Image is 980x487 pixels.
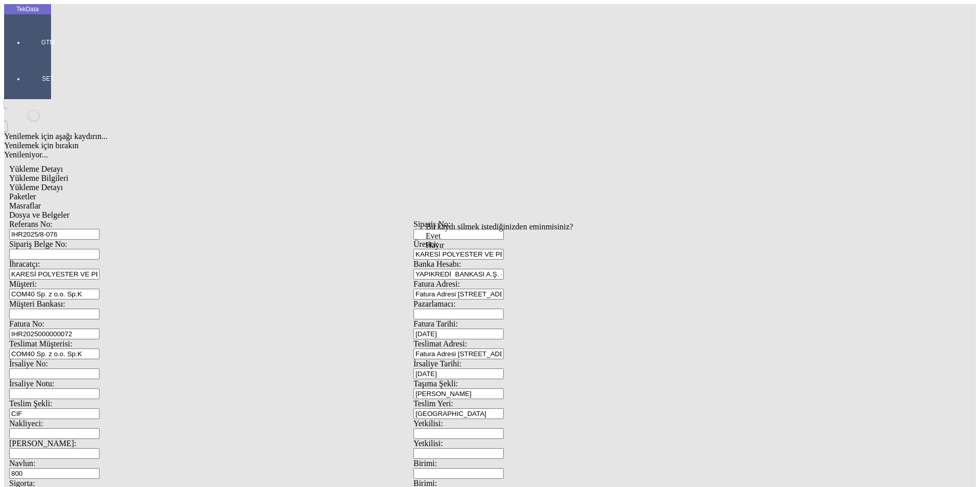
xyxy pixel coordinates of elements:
span: İrsaliye No: [9,359,48,368]
span: Evet [426,231,440,240]
span: Yetkilisi: [413,439,443,448]
span: Teslim Yeri: [413,399,453,408]
span: [PERSON_NAME]: [9,439,77,448]
span: İhracatçı: [9,260,40,268]
div: Evet [426,231,573,241]
div: Yenilemek için aşağı kaydırın... [4,132,823,141]
span: Dosya ve Belgeler [9,211,69,219]
span: Pazarlamacı: [413,299,456,308]
div: Yenilemek için bırakın [4,141,823,150]
span: İrsaliye Tarihi: [413,359,461,368]
span: İrsaliye Notu: [9,379,54,388]
span: Üretici: [413,240,438,248]
span: Fatura Adresi: [413,280,460,288]
span: GTM [33,38,63,47]
span: Paketler [9,192,36,201]
span: Referans No: [9,220,53,228]
span: Teslimat Adresi: [413,339,467,348]
span: Yükleme Detayı [9,165,63,173]
span: Birimi: [413,459,437,468]
span: Teslimat Müşterisi: [9,339,72,348]
span: Müşteri Bankası: [9,299,65,308]
span: Yükleme Detayı [9,183,63,192]
span: Fatura No: [9,319,44,328]
span: Sipariş Belge No: [9,240,67,248]
div: Yenileniyor... [4,150,823,159]
span: Müşteri: [9,280,37,288]
div: Bu kaydı silmek istediğinizden eminmisiniz? [426,222,573,231]
span: Masraflar [9,201,41,210]
span: Sipariş No: [413,220,450,228]
span: Nakliyeci: [9,419,43,428]
span: Hayır [426,241,444,249]
span: Taşıma Şekli: [413,379,458,388]
span: Navlun: [9,459,36,468]
div: Hayır [426,241,573,250]
span: Yükleme Bilgileri [9,174,68,182]
span: SET [33,75,63,83]
span: Yetkilisi: [413,419,443,428]
span: Teslim Şekli: [9,399,53,408]
span: Fatura Tarihi: [413,319,458,328]
span: Banka Hesabı: [413,260,461,268]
